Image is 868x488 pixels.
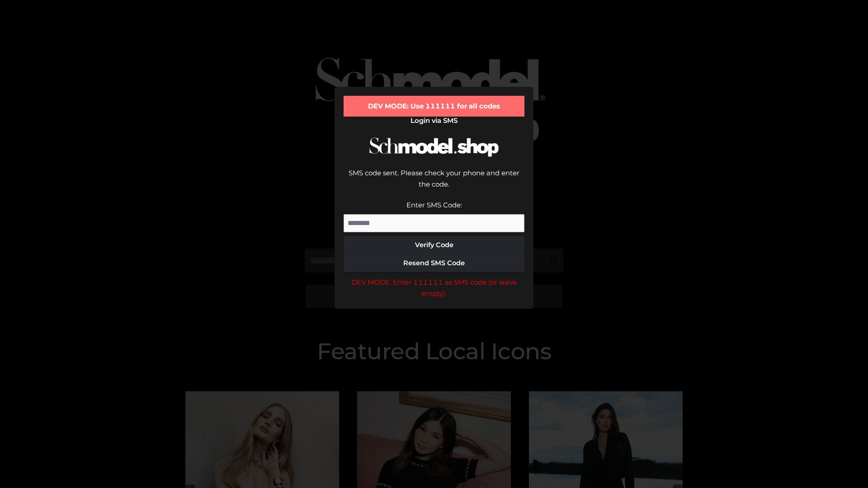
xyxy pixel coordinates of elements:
[406,201,462,209] label: Enter SMS Code:
[366,129,502,165] img: Schmodel Logo
[344,96,524,117] div: DEV MODE: Use 111111 for all codes
[344,254,524,272] button: Resend SMS Code
[344,277,524,300] div: DEV MODE: Enter 111111 as SMS code (or leave empty).
[344,167,524,199] div: SMS code sent. Please check your phone and enter the code.
[344,117,524,125] h2: Login via SMS
[344,236,524,254] button: Verify Code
